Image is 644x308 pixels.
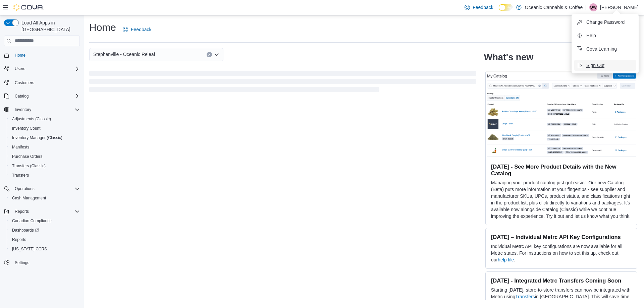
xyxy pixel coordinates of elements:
[12,116,51,122] span: Adjustments (Classic)
[9,115,54,123] a: Adjustments (Classic)
[12,246,47,252] span: [US_STATE] CCRS
[12,258,80,267] span: Settings
[12,51,80,59] span: Home
[9,162,80,170] span: Transfers (Classic)
[12,79,37,87] a: Customers
[9,171,80,179] span: Transfers
[12,65,80,73] span: Users
[93,50,155,58] span: Stephenville - Oceanic Releaf
[12,154,43,159] span: Purchase Orders
[499,4,513,11] input: Dark Mode
[12,92,80,100] span: Catalog
[1,184,83,193] button: Operations
[12,163,46,169] span: Transfers (Classic)
[12,218,52,224] span: Canadian Compliance
[586,46,617,52] span: Cova Learning
[9,236,29,244] a: Reports
[525,3,583,11] p: Oceanic Cannabis & Coffee
[7,152,83,161] button: Purchase Orders
[7,124,83,133] button: Inventory Count
[12,185,37,193] button: Operations
[89,21,116,34] h1: Home
[9,236,80,244] span: Reports
[585,3,587,11] p: |
[491,243,632,263] p: Individual Metrc API key configurations are now available for all Metrc states. For instructions ...
[7,161,83,171] button: Transfers (Classic)
[1,258,83,267] button: Settings
[574,60,636,71] button: Sign Out
[12,106,34,114] button: Inventory
[484,52,533,63] h2: What's new
[574,30,636,41] button: Help
[207,52,212,57] button: Clear input
[9,226,80,234] span: Dashboards
[7,235,83,244] button: Reports
[9,124,80,132] span: Inventory Count
[9,143,32,151] a: Manifests
[9,245,50,253] a: [US_STATE] CCRS
[15,80,34,85] span: Customers
[1,105,83,114] button: Inventory
[491,277,632,284] h3: [DATE] - Integrated Metrc Transfers Coming Soon
[586,62,604,69] span: Sign Out
[9,162,48,170] a: Transfers (Classic)
[9,171,32,179] a: Transfers
[600,3,639,11] p: [PERSON_NAME]
[7,133,83,142] button: Inventory Manager (Classic)
[9,245,80,253] span: Washington CCRS
[15,53,25,58] span: Home
[4,48,80,285] nav: Complex example
[12,259,32,267] a: Settings
[9,124,43,132] a: Inventory Count
[12,207,32,215] button: Reports
[7,142,83,152] button: Manifests
[12,237,26,242] span: Reports
[12,185,80,193] span: Operations
[9,217,54,225] a: Canadian Compliance
[12,228,39,233] span: Dashboards
[12,78,80,86] span: Customers
[9,217,80,225] span: Canadian Compliance
[491,163,632,177] h3: [DATE] - See More Product Details with the New Catalog
[7,193,83,203] button: Cash Management
[1,50,83,60] button: Home
[7,244,83,254] button: [US_STATE] CCRS
[12,144,29,150] span: Manifests
[491,179,632,220] p: Managing your product catalog just got easier. Our new Catalog (Beta) puts more information at yo...
[15,186,35,191] span: Operations
[15,107,31,112] span: Inventory
[12,195,46,201] span: Cash Management
[9,134,80,142] span: Inventory Manager (Classic)
[89,72,476,94] span: Loading
[9,134,65,142] a: Inventory Manager (Classic)
[1,77,83,87] button: Customers
[473,4,493,11] span: Feedback
[12,126,41,131] span: Inventory Count
[12,65,28,73] button: Users
[586,19,625,25] span: Change Password
[15,66,25,71] span: Users
[12,92,31,100] button: Catalog
[15,209,29,214] span: Reports
[15,260,29,265] span: Settings
[7,171,83,180] button: Transfers
[9,143,80,151] span: Manifests
[13,4,44,11] img: Cova
[15,94,29,99] span: Catalog
[498,257,514,262] a: help file
[7,226,83,235] a: Dashboards
[574,17,636,27] button: Change Password
[9,194,80,202] span: Cash Management
[12,51,28,59] a: Home
[9,152,80,161] span: Purchase Orders
[9,115,80,123] span: Adjustments (Classic)
[12,106,80,114] span: Inventory
[9,152,45,161] a: Purchase Orders
[12,173,29,178] span: Transfers
[131,26,151,33] span: Feedback
[1,64,83,73] button: Users
[7,216,83,226] button: Canadian Compliance
[1,207,83,216] button: Reports
[589,3,597,11] div: Quentin White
